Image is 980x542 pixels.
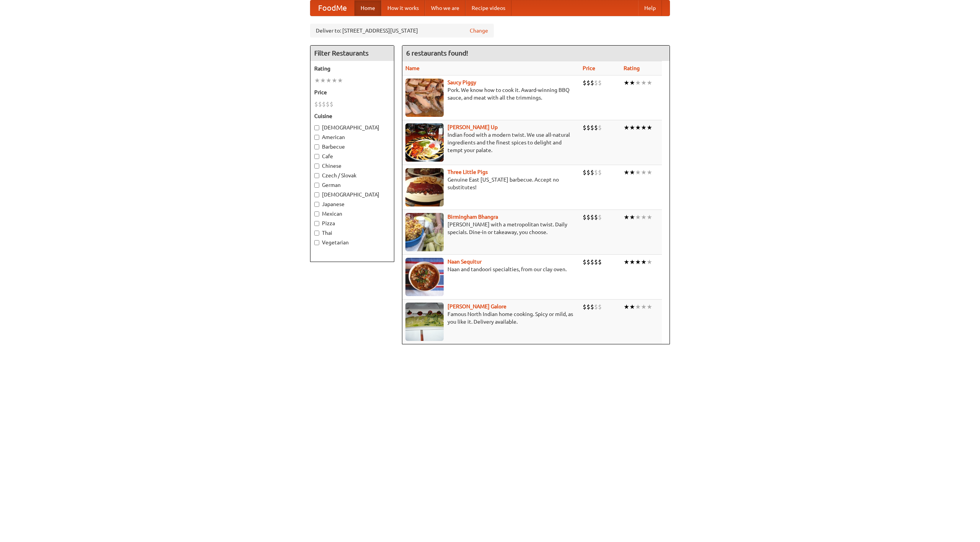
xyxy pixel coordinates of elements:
[586,303,590,311] li: $
[314,154,319,159] input: Cafe
[314,219,390,227] label: Pizza
[405,123,444,162] img: curryup.jpg
[635,168,641,177] li: ★
[583,303,586,311] li: $
[314,76,320,85] li: ★
[647,258,652,266] li: ★
[629,303,635,311] li: ★
[598,168,602,177] li: $
[635,79,641,87] li: ★
[332,76,337,85] li: ★
[314,210,390,218] label: Mexican
[624,65,640,71] a: Rating
[314,135,319,140] input: American
[629,79,635,87] li: ★
[586,123,590,132] li: $
[330,100,333,108] li: $
[598,79,602,87] li: $
[314,231,319,236] input: Thai
[310,24,494,38] div: Deliver to: [STREET_ADDRESS][US_STATE]
[590,168,594,177] li: $
[314,65,390,72] h5: Rating
[314,143,390,151] label: Barbecue
[583,123,586,132] li: $
[624,123,629,132] li: ★
[629,258,635,266] li: ★
[641,213,647,221] li: ★
[314,211,319,216] input: Mexican
[641,258,647,266] li: ★
[405,131,577,154] p: Indian food with a modern twist. We use all-natural ingredients and the finest spices to delight ...
[583,258,586,266] li: $
[326,100,330,108] li: $
[405,168,444,206] img: littlepigs.jpg
[590,79,594,87] li: $
[590,303,594,311] li: $
[381,0,425,16] a: How it works
[405,65,420,71] a: Name
[318,100,322,108] li: $
[448,124,498,130] a: [PERSON_NAME] Up
[310,0,354,16] a: FoodMe
[448,214,498,220] a: Birmingham Bhangra
[647,123,652,132] li: ★
[641,303,647,311] li: ★
[314,221,319,226] input: Pizza
[314,112,390,120] h5: Cuisine
[590,258,594,266] li: $
[314,144,319,149] input: Barbecue
[624,258,629,266] li: ★
[314,100,318,108] li: $
[594,168,598,177] li: $
[314,202,319,207] input: Japanese
[583,79,586,87] li: $
[310,46,394,61] h4: Filter Restaurants
[314,133,390,141] label: American
[629,168,635,177] li: ★
[448,303,506,309] a: [PERSON_NAME] Galore
[624,79,629,87] li: ★
[629,213,635,221] li: ★
[314,88,390,96] h5: Price
[594,79,598,87] li: $
[635,258,641,266] li: ★
[465,0,511,16] a: Recipe videos
[598,303,602,311] li: $
[322,100,326,108] li: $
[314,162,390,170] label: Chinese
[583,168,586,177] li: $
[405,79,444,117] img: saucy.jpg
[598,123,602,132] li: $
[314,172,390,179] label: Czech / Slovak
[638,0,662,16] a: Help
[641,123,647,132] li: ★
[594,258,598,266] li: $
[647,213,652,221] li: ★
[405,221,577,236] p: [PERSON_NAME] with a metropolitan twist. Daily specials. Dine-in or takeaway, you choose.
[405,310,577,326] p: Famous North Indian home cooking. Spicy or mild, as you like it. Delivery available.
[448,169,488,175] a: Three Little Pigs
[448,79,476,85] a: Saucy Piggy
[314,191,390,198] label: [DEMOGRAPHIC_DATA]
[598,213,602,221] li: $
[337,76,343,85] li: ★
[594,123,598,132] li: $
[405,213,444,251] img: bhangra.jpg
[586,79,590,87] li: $
[647,303,652,311] li: ★
[314,192,319,197] input: [DEMOGRAPHIC_DATA]
[598,258,602,266] li: $
[647,79,652,87] li: ★
[629,123,635,132] li: ★
[314,200,390,208] label: Japanese
[635,303,641,311] li: ★
[314,164,319,169] input: Chinese
[405,258,444,296] img: naansequitur.jpg
[314,240,319,245] input: Vegetarian
[448,259,482,265] b: Naan Sequitur
[624,168,629,177] li: ★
